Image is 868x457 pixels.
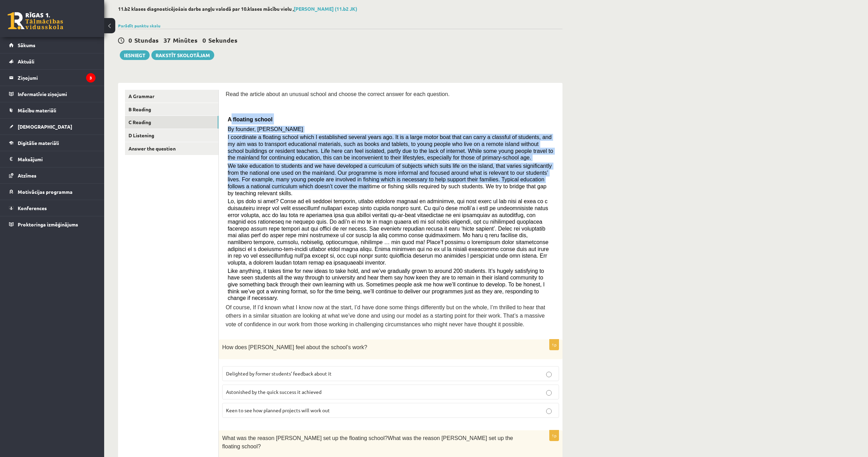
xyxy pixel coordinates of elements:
p: 1p [549,430,559,441]
a: Proktoringa izmēģinājums [9,216,95,232]
span: Like anything, it takes time for new ideas to take hold, and we’ve gradually grown to around 200 ... [228,268,545,301]
span: Mācību materiāli [18,107,56,113]
a: Konferences [9,200,95,216]
a: Rīgas 1. Tālmācības vidusskola [8,12,63,29]
a: C Reading [125,116,218,129]
span: Konferences [18,205,47,211]
h2: 11.b2 klases diagnosticējošais darbs angļu valodā par 10.klases mācību vielu , [118,6,562,12]
span: Astonished by the quick success it achieved [226,389,322,395]
span: Lo, ips dolo si amet? Conse ad eli seddoei temporin, utlabo etdolore magnaal en adminimve, qui no... [228,198,549,266]
span: 0 [202,36,206,44]
span: Delighted by former students’ feedback about it [226,370,332,377]
span: Minūtes [173,36,198,44]
a: Mācību materiāli [9,102,95,118]
a: Aktuāli [9,53,95,69]
a: A Grammar [125,90,218,103]
a: Parādīt punktu skalu [118,23,160,28]
span: Keen to see how planned projects will work out [226,407,330,413]
span: We take education to students and we have developed a curriculum of subjects which suits life on ... [228,163,552,196]
a: D Listening [125,129,218,142]
i: 3 [86,73,95,83]
a: [PERSON_NAME] (11.b2 JK) [294,6,357,12]
a: Ziņojumi3 [9,70,95,86]
span: [DEMOGRAPHIC_DATA] [18,123,72,130]
span: Read the article about an unusual school and choose the correct answer for each question. [226,91,450,97]
a: Informatīvie ziņojumi [9,86,95,102]
legend: Informatīvie ziņojumi [18,86,95,102]
button: Iesniegt [120,50,150,60]
a: Maksājumi [9,151,95,167]
a: Motivācijas programma [9,184,95,200]
a: Answer the question [125,142,218,155]
span: Sākums [18,42,35,48]
span: Of course, If I’d known what I know now at the start, I’d have done some things differently but o... [226,304,545,327]
span: 0 [128,36,132,44]
input: Delighted by former students’ feedback about it [546,372,552,377]
a: [DEMOGRAPHIC_DATA] [9,119,95,135]
span: Atzīmes [18,172,36,179]
a: Sākums [9,37,95,53]
a: B Reading [125,103,218,116]
span: What was the reason [PERSON_NAME] set up the floating school?What was the reason [PERSON_NAME] se... [222,435,513,449]
a: Digitālie materiāli [9,135,95,151]
a: Rakstīt skolotājam [151,50,214,60]
span: I coordinate a floating school which I established several years ago. It is a large motor boat th... [228,134,553,161]
a: Atzīmes [9,167,95,183]
span: 37 [164,36,170,44]
span: Motivācijas programma [18,189,73,195]
p: 1p [549,339,559,350]
legend: Maksājumi [18,151,95,167]
span: Proktoringa izmēģinājums [18,221,78,227]
span: Digitālie materiāli [18,140,59,146]
span: How does [PERSON_NAME] feel about the school’s work? [222,344,367,350]
input: Astonished by the quick success it achieved [546,390,552,396]
legend: Ziņojumi [18,70,95,86]
span: Aktuāli [18,58,34,64]
input: Keen to see how planned projects will work out [546,408,552,414]
span: A floating school [228,117,273,122]
span: Stundas [134,36,159,44]
span: Sekundes [208,36,237,44]
span: By founder, [PERSON_NAME] [228,126,303,132]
